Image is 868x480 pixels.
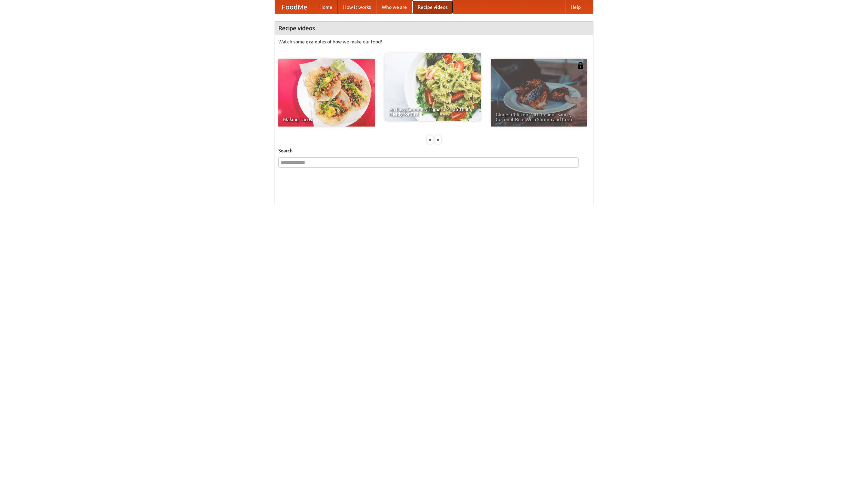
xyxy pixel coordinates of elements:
a: Recipe videos [412,0,453,14]
a: Help [565,0,586,14]
a: An Easy, Summery Tomato Pasta That's Ready for Fall [384,53,481,121]
h5: Search [278,147,590,154]
div: « [427,135,433,144]
a: Who we are [376,0,412,14]
a: FoodMe [275,0,314,14]
img: 483408.png [577,62,584,69]
span: Making Tacos [283,117,370,122]
p: Watch some examples of how we make our food! [278,38,590,45]
span: An Easy, Summery Tomato Pasta That's Ready for Fall [389,107,476,116]
a: How it works [338,0,376,14]
a: Home [314,0,338,14]
div: » [435,135,441,144]
a: Making Tacos [278,59,375,127]
h4: Recipe videos [275,21,593,35]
